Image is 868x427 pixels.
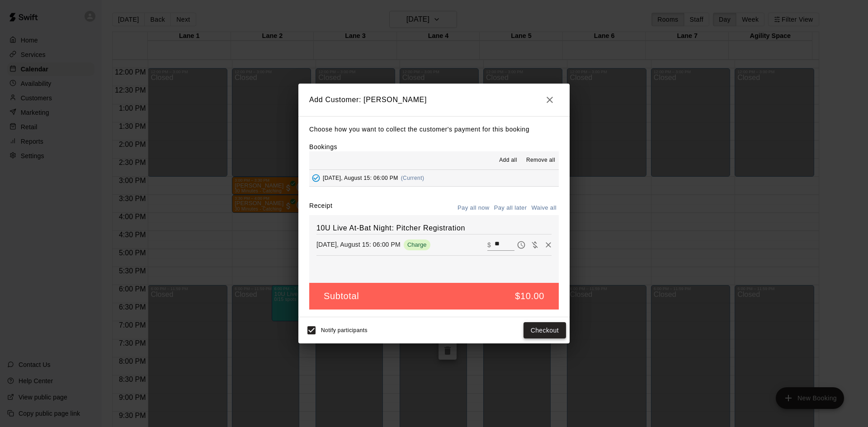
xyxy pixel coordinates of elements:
[309,170,559,187] button: Added - Collect Payment[DATE], August 15: 06:00 PM(Current)
[499,156,517,165] span: Add all
[542,238,555,252] button: Remove
[309,171,323,185] button: Added - Collect Payment
[487,240,491,249] p: $
[309,124,559,135] p: Choose how you want to collect the customer's payment for this booking
[515,290,544,302] h5: $10.00
[309,201,332,215] label: Receipt
[514,240,528,248] span: Pay later
[492,201,529,215] button: Pay all later
[528,240,542,248] span: Waive payment
[523,153,559,168] button: Remove all
[323,175,398,181] span: [DATE], August 15: 06:00 PM
[321,327,368,333] span: Notify participants
[316,240,401,249] p: [DATE], August 15: 06:00 PM
[324,290,359,302] h5: Subtotal
[529,201,559,215] button: Waive all
[526,156,555,165] span: Remove all
[309,143,337,150] label: Bookings
[455,201,492,215] button: Pay all now
[404,241,430,248] span: Charge
[524,322,566,339] button: Checkout
[494,153,523,168] button: Add all
[401,175,425,181] span: (Current)
[316,222,552,234] h6: 10U Live At-Bat Night: Pitcher Registration
[298,84,570,116] h2: Add Customer: [PERSON_NAME]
